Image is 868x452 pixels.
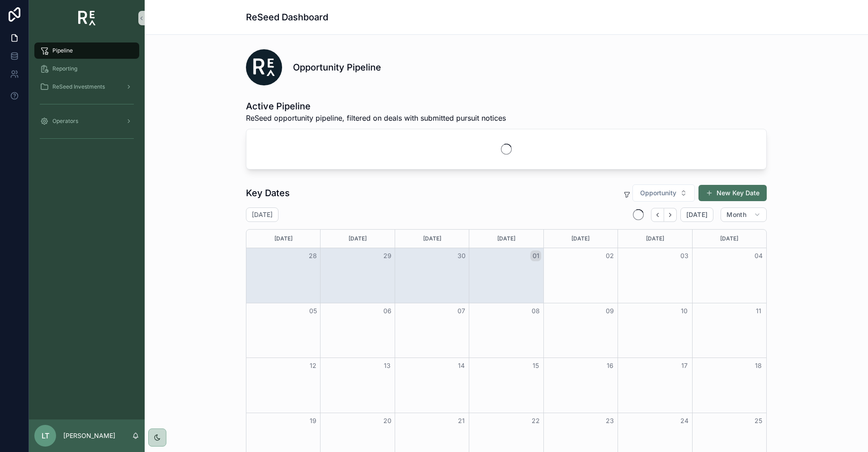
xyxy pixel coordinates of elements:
[530,415,541,426] button: 22
[456,415,467,426] button: 21
[753,415,764,426] button: 25
[382,306,393,316] button: 06
[307,360,318,371] button: 12
[604,250,615,261] button: 02
[307,415,318,426] button: 19
[246,187,290,199] h1: Key Dates
[640,188,676,198] span: Opportunity
[471,230,542,248] div: [DATE]
[322,230,393,248] div: [DATE]
[34,61,139,77] a: Reporting
[679,250,690,261] button: 03
[632,184,695,202] button: Select Button
[721,207,767,222] button: Month
[694,230,765,248] div: [DATE]
[530,306,541,316] button: 08
[619,230,690,248] div: [DATE]
[456,306,467,316] button: 07
[664,208,677,222] button: Next
[246,100,506,113] h1: Active Pipeline
[456,250,467,261] button: 30
[604,415,615,426] button: 23
[679,306,690,316] button: 10
[52,83,105,90] span: ReSeed Investments
[456,360,467,371] button: 14
[753,250,764,261] button: 04
[34,79,139,95] a: ReSeed Investments
[29,36,145,157] div: scrollable content
[753,306,764,316] button: 11
[396,230,467,248] div: [DATE]
[698,185,767,201] button: New Key Date
[530,360,541,371] button: 15
[651,208,664,222] button: Back
[34,113,139,129] a: Operators
[753,360,764,371] button: 18
[382,250,393,261] button: 29
[246,11,328,24] h1: ReSeed Dashboard
[679,360,690,371] button: 17
[307,306,318,316] button: 05
[530,250,541,261] button: 01
[52,118,78,125] span: Operators
[307,250,318,261] button: 28
[34,42,139,59] a: Pipeline
[382,415,393,426] button: 20
[679,415,690,426] button: 24
[686,211,708,219] span: [DATE]
[248,230,319,248] div: [DATE]
[604,306,615,316] button: 09
[293,61,381,74] h1: Opportunity Pipeline
[545,230,616,248] div: [DATE]
[726,211,746,219] span: Month
[246,113,506,123] span: ReSeed opportunity pipeline, filtered on deals with submitted pursuit notices
[52,47,73,54] span: Pipeline
[604,360,615,371] button: 16
[52,65,77,72] span: Reporting
[382,360,393,371] button: 13
[42,430,49,441] span: LT
[252,210,273,219] h2: [DATE]
[680,207,713,222] button: [DATE]
[63,431,115,440] p: [PERSON_NAME]
[78,11,96,25] img: App logo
